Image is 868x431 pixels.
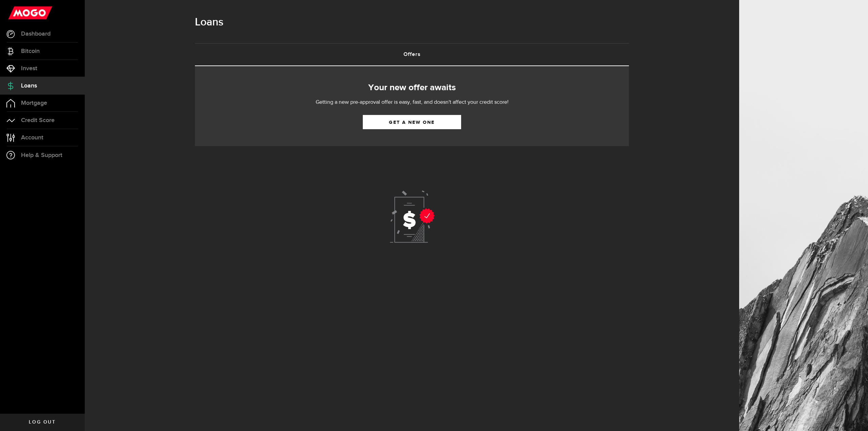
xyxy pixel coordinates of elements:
[195,14,629,31] h1: Loans
[21,48,40,54] span: Bitcoin
[21,100,47,106] span: Mortgage
[195,43,629,66] ul: Tabs Navigation
[363,115,461,129] a: Get a new one
[21,83,37,89] span: Loans
[21,31,51,37] span: Dashboard
[195,44,629,65] a: Offers
[21,117,55,123] span: Credit Score
[29,420,56,425] span: Log out
[21,65,37,72] span: Invest
[840,403,868,431] iframe: LiveChat chat widget
[295,98,529,106] p: Getting a new pre-approval offer is easy, fast, and doesn't affect your credit score!
[21,152,62,158] span: Help & Support
[205,81,619,95] h2: Your new offer awaits
[21,135,43,141] span: Account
